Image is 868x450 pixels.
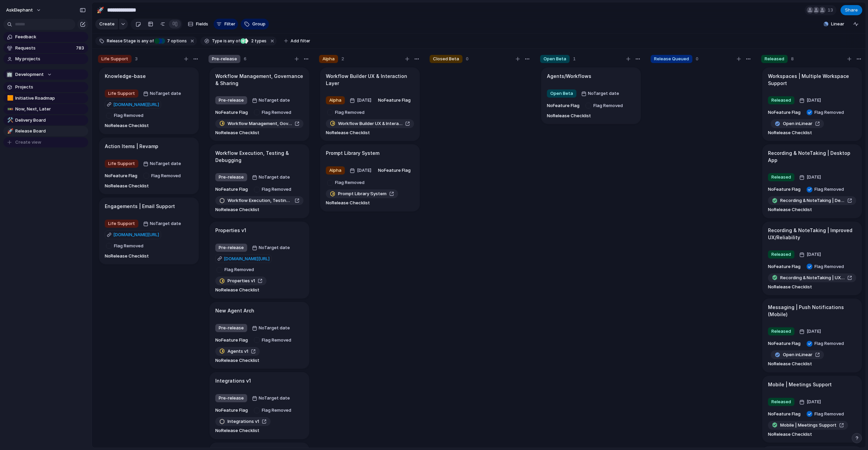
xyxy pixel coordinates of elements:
[768,263,801,270] span: No Feature Flag
[215,149,303,164] h1: Workflow Execution, Testing & Debugging
[15,117,86,124] span: Delivery Board
[544,56,566,62] span: Open Beta
[215,357,259,364] span: No Release Checklist
[326,73,414,87] h1: Workflow Builder UX & Interaction Layer
[228,348,248,355] span: Agents v1
[210,222,309,299] div: Properties v1Pre-releaseNoTarget date[DOMAIN_NAME][URL]Flag RemovedProperties v1NoRelease Checklist
[141,218,183,229] button: NoTarget date
[15,106,86,112] span: Now, Next, Later
[212,56,237,62] span: Pre-release
[547,73,591,80] h1: Agents/Workflows
[249,38,255,43] span: 2
[573,56,576,62] span: 1
[326,119,414,128] a: Workflow Builder UX & Interaction Layer
[762,299,862,372] div: Messaging | Push Notifications (Mobile)Released[DATE]NoFeature FlagFlag RemovedOpen inLinearNoRel...
[210,372,309,439] div: Integrations v1Pre-releaseNoTarget dateNoFeature FlagFlag RemovedIntegrations v1NoRelease Checklist
[797,249,825,260] button: [DATE]
[341,56,344,62] span: 2
[329,167,341,174] span: Alpha
[771,398,791,405] span: Released
[196,21,208,27] span: Fields
[768,206,812,213] span: No Release Checklist
[101,56,128,62] span: Life Support
[3,104,88,114] a: 🚥Now, Next, Later
[259,325,290,331] span: No Target date
[15,84,86,90] span: Projects
[251,335,296,346] button: Flag Removed
[228,197,292,204] span: Workflow Execution, Testing & Debugging
[6,106,13,112] button: 🚥
[3,137,88,147] button: Create view
[326,189,398,198] a: Prompt Library System
[355,166,373,175] span: [DATE]
[215,277,267,285] a: Properties v1
[227,38,240,44] span: any of
[114,112,146,119] span: Flag Removed
[105,253,149,260] span: No Release Checklist
[214,323,249,333] button: Pre-release
[224,21,235,27] span: Filter
[766,396,796,407] button: Released
[215,109,248,116] span: No Feature Flag
[240,37,268,45] button: 2 types
[228,278,255,284] span: Properties v1
[791,56,794,62] span: 8
[219,395,244,402] span: Pre-release
[15,56,86,62] span: My projects
[251,405,296,416] button: Flag Removed
[210,144,309,218] div: Workflow Execution, Testing & DebuggingPre-releaseNoTarget dateNoFeature FlagFlag RemovedWorkflow...
[99,21,115,27] span: Create
[215,227,246,234] h1: Properties v1
[3,82,88,92] a: Projects
[771,119,824,128] a: Open inLinear
[797,95,825,106] button: [DATE]
[291,38,310,44] span: Add filter
[324,95,347,106] button: Alpha
[259,395,290,402] span: No Target date
[141,88,183,99] button: NoTarget date
[804,184,848,195] button: Flag Removed
[3,126,88,136] div: 🚀Release Board
[762,144,862,218] div: Recording & NoteTaking | Desktop AppReleased[DATE]NoFeature FlagFlag RemovedRecording & NoteTakin...
[280,36,314,46] button: Add filter
[547,102,579,109] span: No Feature Flag
[828,7,835,14] span: 13
[324,107,369,118] button: Flag Removed
[140,38,154,44] span: any of
[768,431,812,438] span: No Release Checklist
[215,427,259,434] span: No Release Checklist
[210,67,309,141] div: Workflow Management, Governance & SharingPre-releaseNoTarget dateNoFeature FlagFlag RemovedWorkfl...
[215,73,303,87] h1: Workflow Management, Governance & Sharing
[108,90,135,97] span: Life Support
[768,186,801,193] span: No Feature Flag
[845,7,858,14] span: Share
[593,102,626,109] span: Flag Removed
[3,54,88,64] a: My projects
[831,21,844,27] span: Linear
[7,105,12,113] div: 🚥
[3,115,88,125] div: 🛠️Delivery Board
[241,19,269,29] button: Group
[768,273,856,282] a: Recording & NoteTaking | UX Enhancements
[244,56,246,62] span: 6
[214,19,238,29] button: Filter
[105,100,161,109] a: [DOMAIN_NAME][URL]
[814,263,847,270] span: Flag Removed
[338,190,387,197] span: Prompt Library System
[95,5,106,16] button: 🚀
[150,160,181,167] span: No Target date
[223,38,227,44] span: is
[771,174,791,181] span: Released
[228,418,259,425] span: Integrations v1
[6,95,13,102] button: 🟧
[780,422,836,429] span: Mobile | Meetings Support
[250,323,292,333] button: NoTarget date
[113,101,159,108] span: [DOMAIN_NAME][URL]
[466,56,469,62] span: 0
[165,38,187,44] span: options
[215,407,248,414] span: No Feature Flag
[105,172,137,179] span: No Feature Flag
[250,172,292,183] button: NoTarget date
[797,396,825,407] button: [DATE]
[103,88,140,99] button: Life Support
